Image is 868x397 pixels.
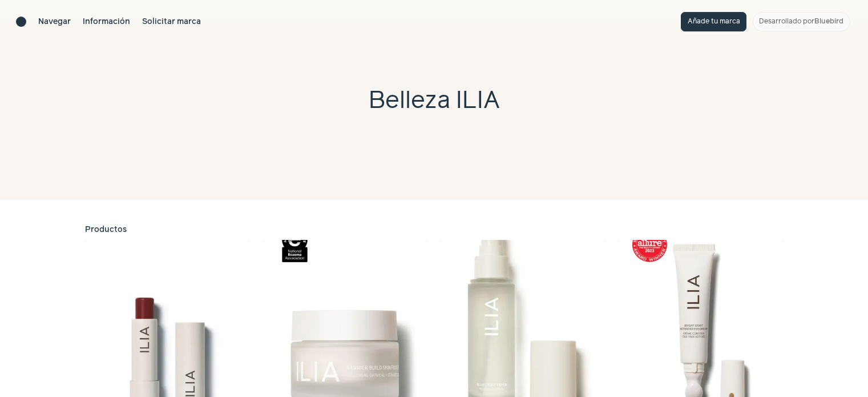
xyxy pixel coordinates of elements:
font: Información [83,18,130,26]
font: Navegar [38,18,71,26]
a: Navegar [38,16,71,28]
a: Solicitar marca [142,16,201,28]
a: Información [83,16,130,28]
a: Desarrollado porBluebird [753,12,850,31]
font: Desarrollado [759,18,801,25]
font: Solicitar marca [142,18,201,26]
font: Bluebird [814,18,843,25]
a: Inicio del directorio de marcas [16,17,26,27]
font: Añade tu marca [688,18,740,25]
font: por [803,18,814,25]
font: Belleza ILIA [369,89,500,113]
font: Productos [85,226,127,234]
button: Añade tu marca [681,12,746,31]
